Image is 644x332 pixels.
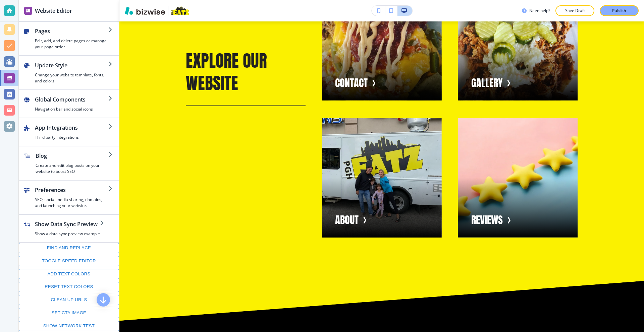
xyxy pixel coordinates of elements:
h2: Show Data Sync Preview [35,220,100,228]
img: editor icon [24,7,32,15]
button: Toggle speed editor [19,256,119,266]
button: Add text colors [19,269,119,279]
button: App IntegrationsThird party integrations [19,118,119,146]
h2: Global Components [35,95,108,104]
h3: Need help? [529,8,550,14]
img: Bizwise Logo [125,7,165,15]
button: Navigation item imageREVIEWS [458,118,578,238]
button: Global ComponentsNavigation bar and social icons [19,90,119,118]
h4: Show a data sync preview example [35,231,100,237]
button: Reset text colors [19,282,119,292]
button: BlogCreate and edit blog posts on your website to boost SEO [19,146,119,180]
img: Your Logo [171,6,189,15]
h2: App Integrations [35,124,108,132]
p: Publish [612,8,626,14]
h2: Preferences [35,186,108,194]
h2: Update Style [35,61,108,69]
button: PagesEdit, add, and delete pages or manage your page order [19,22,119,55]
h2: Website Editor [35,7,72,15]
button: Publish [600,5,639,16]
h4: Edit, add, and delete pages or manage your page order [35,38,108,50]
h4: Navigation bar and social icons [35,106,108,112]
p: Explore Our Website [186,50,306,94]
button: Find and replace [19,243,119,253]
button: Show Data Sync PreviewShow a data sync preview example [19,215,111,242]
button: Navigation item imageABOUT [322,118,441,238]
button: Save Draft [555,5,594,16]
button: Set CTA image [19,308,119,318]
button: Show network test [19,321,119,331]
h4: Change your website template, fonts, and colors [35,72,108,84]
p: Save Draft [564,8,586,14]
h2: Blog [36,152,108,160]
button: Update StyleChange your website template, fonts, and colors [19,56,119,89]
h4: Create and edit blog posts on your website to boost SEO [36,162,108,175]
h2: Pages [35,27,108,35]
h4: Third party integrations [35,134,108,140]
h4: SEO, social media sharing, domains, and launching your website. [35,197,108,209]
button: PreferencesSEO, social media sharing, domains, and launching your website. [19,181,119,214]
button: Clean up URLs [19,295,119,305]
